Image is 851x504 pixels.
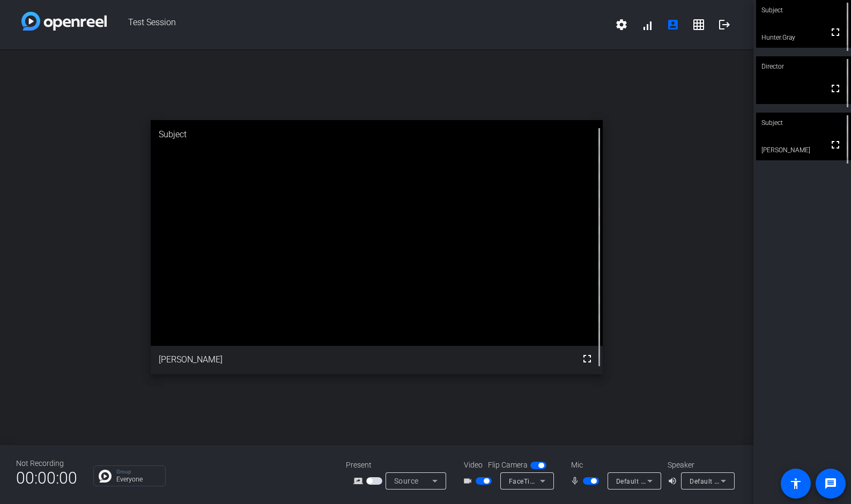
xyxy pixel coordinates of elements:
[488,459,528,471] span: Flip Camera
[346,459,453,471] div: Present
[829,138,842,151] mat-icon: fullscreen
[464,459,483,471] span: Video
[824,477,837,490] mat-icon: message
[616,477,754,485] span: Default - MacBook Pro Microphone (Built-in)
[560,459,668,471] div: Mic
[615,18,628,31] mat-icon: settings
[690,477,819,485] span: Default - MacBook Pro Speakers (Built-in)
[829,82,842,95] mat-icon: fullscreen
[116,476,160,483] p: Everyone
[581,352,594,365] mat-icon: fullscreen
[107,12,609,38] span: Test Session
[634,12,660,38] button: signal_cellular_alt
[668,459,732,471] div: Speaker
[16,465,77,491] span: 00:00:00
[668,475,680,487] mat-icon: volume_up
[756,113,851,133] div: Subject
[789,477,802,490] mat-icon: accessibility
[718,18,731,31] mat-icon: logout
[116,469,160,475] p: Group
[16,458,77,469] div: Not Recording
[570,475,583,487] mat-icon: mic_none
[99,470,112,483] img: Chat Icon
[463,475,476,487] mat-icon: videocam_outline
[21,12,107,31] img: white-gradient.svg
[151,120,603,149] div: Subject
[353,475,366,487] mat-icon: screen_share_outline
[756,56,851,77] div: Director
[667,18,679,31] mat-icon: account_box
[829,26,842,39] mat-icon: fullscreen
[509,477,619,485] span: FaceTime HD Camera (3A71:F4B5)
[692,18,705,31] mat-icon: grid_on
[394,477,419,485] span: Source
